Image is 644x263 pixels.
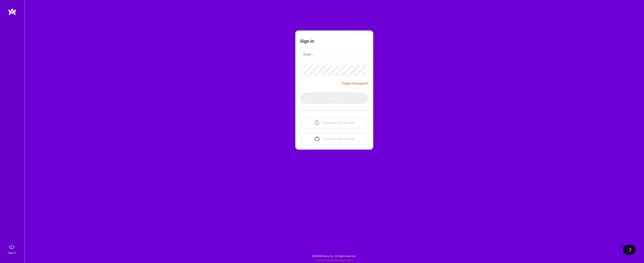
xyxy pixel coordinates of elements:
[316,259,335,262] a: Terms of Service
[300,39,314,44] h3: Sign In
[8,242,16,251] img: sign in
[314,120,319,125] img: icon
[627,248,631,252] img: loading
[300,117,368,128] button: Continue with Google
[24,251,644,261] div: © 2025 ATeams Inc., All rights reserved.
[8,8,16,15] img: logo
[300,92,368,104] button: Sign In
[303,49,365,60] input: Email...
[342,81,368,86] a: Forgot Password?
[315,137,319,141] img: icon
[8,251,16,255] div: Sign In
[316,259,353,262] span: |
[336,259,353,262] a: Privacy Policy
[300,133,368,145] button: Continue with Github
[9,242,16,255] a: sign inSign In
